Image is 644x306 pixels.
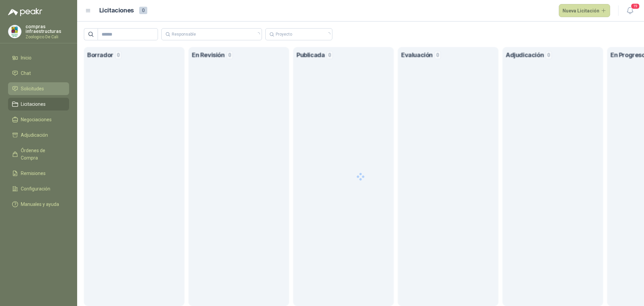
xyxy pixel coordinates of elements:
[8,67,69,80] a: Chat
[631,3,640,9] span: 19
[25,24,69,34] p: compras infraestructuras
[21,116,52,123] span: Negociaciones
[8,25,21,38] img: Company Logo
[8,82,69,95] a: Solicitudes
[21,54,32,61] span: Inicio
[21,185,50,192] span: Configuración
[8,98,69,111] a: Licitaciones
[21,147,63,162] span: Órdenes de Compra
[559,4,610,17] button: Nueva Licitación
[8,8,42,16] img: Logo peakr
[8,182,69,195] a: Configuración
[8,51,69,64] a: Inicio
[99,6,134,15] h1: Licitaciones
[256,32,260,36] span: loading
[25,35,69,39] p: Zoologico De Cali
[8,144,69,164] a: Órdenes de Compra
[21,70,31,77] span: Chat
[21,201,59,208] span: Manuales y ayuda
[139,7,147,14] span: 0
[8,113,69,126] a: Negociaciones
[624,5,636,17] button: 19
[8,198,69,211] a: Manuales y ayuda
[21,85,44,92] span: Solicitudes
[8,167,69,180] a: Remisiones
[326,32,330,36] span: loading
[8,129,69,141] a: Adjudicación
[21,170,46,177] span: Remisiones
[21,131,48,139] span: Adjudicación
[21,100,46,108] span: Licitaciones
